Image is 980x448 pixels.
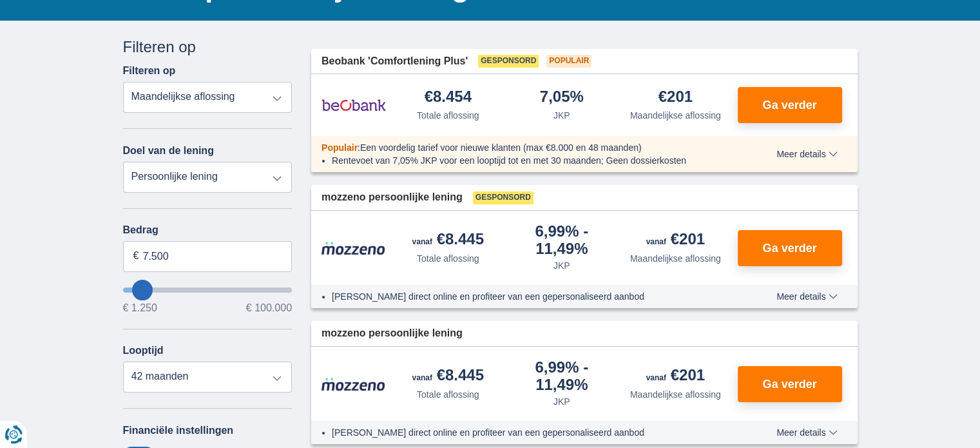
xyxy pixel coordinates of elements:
[630,109,721,122] div: Maandelijkse aflossing
[311,141,740,154] div: :
[540,89,584,106] div: 7,05%
[762,378,816,390] span: Ga verder
[417,109,479,122] div: Totale aflossing
[412,231,484,249] div: €8.445
[553,395,570,408] div: JKP
[322,190,463,205] span: mozzeno persoonlijke lening
[412,367,484,385] div: €8.445
[123,345,164,356] label: Looptijd
[417,252,479,265] div: Totale aflossing
[332,290,729,303] li: [PERSON_NAME] direct online en profiteer van een gepersonaliseerd aanbod
[776,150,837,159] span: Meer details
[322,142,358,153] span: Populair
[123,36,293,58] div: Filteren op
[478,55,539,68] span: Gesponsord
[123,425,234,436] label: Financiële instellingen
[738,87,842,123] button: Ga verder
[133,249,139,264] span: €
[123,287,293,293] input: wantToBorrow
[553,109,570,122] div: JKP
[776,292,837,301] span: Meer details
[646,231,705,249] div: €201
[738,230,842,266] button: Ga verder
[360,142,642,153] span: Een voordelig tarief voor nieuwe klanten (max €8.000 en 48 maanden)
[546,55,591,68] span: Populair
[322,377,386,391] img: product.pl.alt Mozzeno
[322,326,463,341] span: mozzeno persoonlijke lening
[630,388,721,401] div: Maandelijkse aflossing
[332,154,729,167] li: Rentevoet van 7,05% JKP voor een looptijd tot en met 30 maanden; Geen dossierkosten
[767,291,847,302] button: Meer details
[417,388,479,401] div: Totale aflossing
[767,149,847,159] button: Meer details
[123,224,293,236] label: Bedrag
[658,89,693,106] div: €201
[425,89,472,106] div: €8.454
[510,360,614,393] div: 6,99%
[646,367,705,385] div: €201
[123,303,157,313] span: € 1.250
[767,427,847,438] button: Meer details
[553,259,570,272] div: JKP
[738,366,842,402] button: Ga verder
[322,241,386,255] img: product.pl.alt Mozzeno
[630,252,721,265] div: Maandelijkse aflossing
[123,145,214,157] label: Doel van de lening
[322,89,386,121] img: product.pl.alt Beobank
[332,426,729,439] li: [PERSON_NAME] direct online en profiteer van een gepersonaliseerd aanbod
[776,428,837,437] span: Meer details
[473,191,533,204] span: Gesponsord
[762,242,816,254] span: Ga verder
[246,303,292,313] span: € 100.000
[762,99,816,111] span: Ga verder
[322,54,468,69] span: Beobank 'Comfortlening Plus'
[123,65,176,77] label: Filteren op
[510,224,614,257] div: 6,99%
